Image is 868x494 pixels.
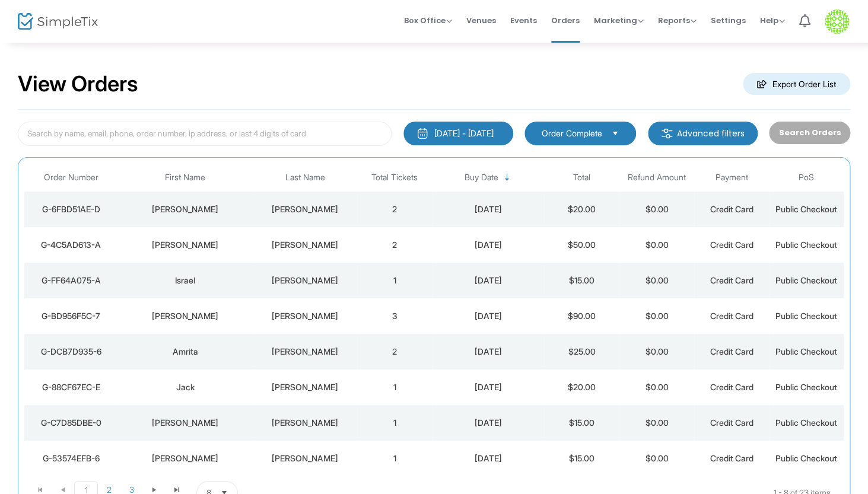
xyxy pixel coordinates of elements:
[542,128,602,139] span: Order Complete
[18,71,138,97] h2: View Orders
[404,15,452,26] span: Box Office
[121,381,250,393] div: Jack
[357,334,432,369] td: 2
[121,452,250,464] div: Bianca
[434,128,494,139] div: [DATE] - [DATE]
[256,203,355,215] div: Pierre-Louis
[357,192,432,227] td: 2
[710,311,753,321] span: Credit Card
[256,346,355,358] div: Dani
[256,417,355,429] div: Cuevas
[27,346,115,358] div: G-DCB7D935-6
[121,239,250,251] div: Ruth
[619,227,694,263] td: $0.00
[357,441,432,476] td: 1
[466,5,496,36] span: Venues
[619,263,694,298] td: $0.00
[710,417,753,428] span: Credit Card
[256,381,355,393] div: Rubien
[357,227,432,263] td: 2
[775,204,837,214] span: Public Checkout
[775,311,837,321] span: Public Checkout
[256,239,355,251] div: Hanna
[648,122,758,145] m-button: Advanced filters
[544,334,619,369] td: $25.00
[357,405,432,441] td: 1
[435,381,541,393] div: 8/23/2025
[121,275,250,286] div: Israel
[27,310,115,322] div: G-BD956F5C-7
[710,204,753,214] span: Credit Card
[121,417,250,429] div: Bladimir
[435,203,541,215] div: 8/23/2025
[403,122,513,145] button: [DATE] - [DATE]
[27,452,115,464] div: G-53574EFB-6
[544,441,619,476] td: $15.00
[44,173,98,183] span: Order Number
[165,173,205,183] span: First Name
[285,173,325,183] span: Last Name
[24,164,844,476] div: Data table
[775,382,837,392] span: Public Checkout
[544,164,619,192] th: Total
[256,275,355,286] div: Collazo
[435,452,541,464] div: 8/21/2025
[619,192,694,227] td: $0.00
[619,298,694,334] td: $0.00
[594,15,644,26] span: Marketing
[715,173,748,183] span: Payment
[256,310,355,322] div: Pedro
[544,298,619,334] td: $90.00
[510,5,537,36] span: Events
[619,334,694,369] td: $0.00
[760,15,785,26] span: Help
[710,346,753,356] span: Credit Card
[503,173,512,183] span: Sortable
[544,192,619,227] td: $20.00
[775,240,837,250] span: Public Checkout
[544,405,619,441] td: $15.00
[544,369,619,405] td: $20.00
[619,369,694,405] td: $0.00
[711,5,746,36] span: Settings
[357,164,432,192] th: Total Tickets
[121,203,250,215] div: Karen
[18,122,392,146] input: Search by name, email, phone, order number, ip address, or last 4 digits of card
[27,417,115,429] div: G-C7D85DBE-0
[775,346,837,356] span: Public Checkout
[27,275,115,286] div: G-FF64A075-A
[710,240,753,250] span: Credit Card
[357,298,432,334] td: 3
[775,453,837,463] span: Public Checkout
[619,441,694,476] td: $0.00
[435,310,541,322] div: 8/23/2025
[465,173,498,183] span: Buy Date
[658,15,697,26] span: Reports
[121,310,250,322] div: Jeffrey
[619,405,694,441] td: $0.00
[775,275,837,285] span: Public Checkout
[775,417,837,428] span: Public Checkout
[551,5,580,36] span: Orders
[357,369,432,405] td: 1
[743,73,850,95] m-button: Export Order List
[710,453,753,463] span: Credit Card
[435,346,541,358] div: 8/23/2025
[619,164,694,192] th: Refund Amount
[27,203,115,215] div: G-6FBD51AE-D
[799,173,814,183] span: PoS
[544,263,619,298] td: $15.00
[710,275,753,285] span: Credit Card
[256,452,355,464] div: Andrada
[416,128,428,139] img: monthly
[27,239,115,251] div: G-4C5AD613-A
[435,239,541,251] div: 8/23/2025
[544,227,619,263] td: $50.00
[121,346,250,358] div: Amrita
[27,381,115,393] div: G-88CF67EC-E
[435,417,541,429] div: 8/22/2025
[710,382,753,392] span: Credit Card
[661,128,673,139] img: filter
[435,275,541,286] div: 8/23/2025
[357,263,432,298] td: 1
